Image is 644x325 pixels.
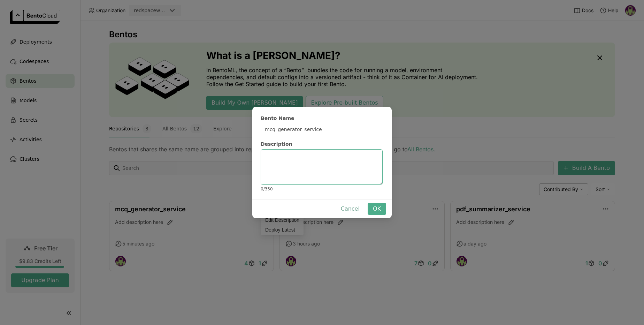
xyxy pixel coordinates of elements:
[252,107,392,218] div: dialog
[261,141,383,147] h3: Description
[368,203,386,215] button: OK
[261,123,383,135] div: mcq_generator_service
[261,115,383,121] h3: Bento Name
[336,203,365,215] button: Cancel
[261,187,383,191] div: 0 / 350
